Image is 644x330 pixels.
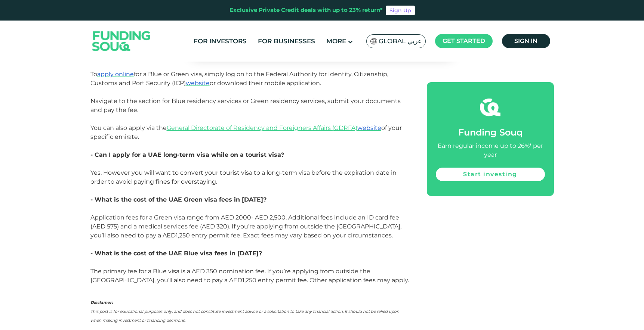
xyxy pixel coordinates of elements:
[97,71,134,78] a: apply online
[90,250,262,257] span: - What is the cost of the UAE Blue visa fees in [DATE]?
[326,37,346,45] span: More
[256,35,317,47] a: For Businesses
[186,80,210,87] a: website
[90,196,266,203] span: - What is the cost of the UAE Green visa fees in [DATE]?
[167,124,381,131] a: General Directorate of Residency and Foreigners Affairs (GDRFA)website
[502,34,550,48] a: Sign in
[90,169,397,185] span: Yes. However you will want to convert your tourist visa to a long-term visa before the expiration...
[229,6,383,15] div: Exclusive Private Credit deals with up to 23% return*
[443,37,485,44] span: Get started
[436,141,545,159] div: Earn regular income up to 26%* per year
[370,38,377,44] img: SA Flag
[480,97,500,118] img: fsicon
[90,151,284,158] span: - Can I apply for a UAE long-term visa while on a tourist visa?
[458,127,523,138] span: Funding Souq
[386,6,415,15] a: Sign Up
[90,71,401,113] span: To for a Blue or Green visa, simply log on to the Federal Authority for Identity, Citizenship, Cu...
[90,124,402,140] span: You can also apply via the of your specific emirate.
[90,300,113,305] em: Disclamer:
[436,168,545,181] a: Start investing
[90,268,409,284] span: The primary fee for a Blue visa is a AED 350 nomination fee. If you’re applying from outside the ...
[514,37,537,44] span: Sign in
[90,214,401,239] span: Application fees for a Green visa range from AED 2000- AED 2,500. Additional fees include an ID c...
[85,22,158,60] img: Logo
[357,124,381,131] span: website
[379,37,422,46] span: Global عربي
[192,35,249,47] a: For Investors
[90,309,399,323] em: This post is for educational purposes only, and does not constitute investment advice or a solici...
